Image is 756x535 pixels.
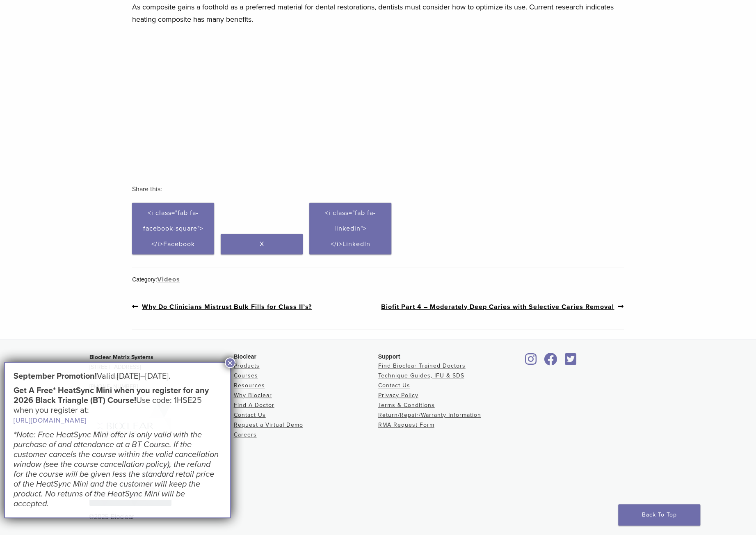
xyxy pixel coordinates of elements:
span: Bioclear [234,353,256,360]
a: <i class="fab fa-linkedin"></i>LinkedIn [309,203,391,254]
a: Courses [234,372,258,379]
a: Bioclear [541,358,560,366]
span: <i class="fab fa-facebook-square"></i>Facebook [143,209,203,248]
div: ©2025 Bioclear [89,512,667,522]
a: Bioclear [562,358,579,366]
h3: Share this: [132,179,624,199]
a: Contact Us [234,412,266,418]
a: Back To Top [618,504,700,526]
a: RMA Request Form [378,421,434,428]
a: <i class="fab fa-facebook-square"></i>Facebook [132,203,214,254]
a: [URL][DOMAIN_NAME] [14,416,87,425]
a: Biofit Part 4 – Moderately Deep Caries with Selective Caries Removal [381,302,624,312]
a: Products [234,362,260,369]
a: Why Bioclear [234,392,272,399]
nav: Post Navigation [132,284,624,329]
a: Videos [157,275,180,284]
p: As composite gains a foothold as a preferred material for dental restorations, dentists must cons... [132,1,624,25]
strong: September Promotion! [14,371,97,381]
h5: Use code: 1HSE25 when you register at: [14,386,222,425]
a: Bioclear [523,358,540,366]
em: *Note: Free HeatSync Mini offer is only valid with the purchase of and attendance at a BT Course.... [14,430,219,509]
a: Contact Us [378,382,410,389]
a: Careers [234,431,257,438]
button: Close [225,357,235,368]
iframe: <span data-mce-type="bookmark" style="display: inline-block; width: 0px; overflow: hidden; line-h... [132,36,362,165]
a: Terms & Conditions [378,402,435,409]
a: Return/Repair/Warranty Information [378,412,481,418]
a: Request a Virtual Demo [234,421,303,428]
span: X [260,240,264,248]
strong: Bioclear Matrix Systems [89,354,153,361]
a: X [221,234,303,254]
a: Find Bioclear Trained Doctors [378,362,466,369]
a: Find A Doctor [234,402,274,409]
p: [STREET_ADDRESS] Tacoma, WA 98409 [PHONE_NUMBER] [89,352,234,392]
strong: Get A Free* HeatSync Mini when you register for any 2026 Black Triangle (BT) Course! [14,386,209,405]
span: Support [378,353,400,360]
a: Why Do Clinicians Mistrust Bulk Fills for Class II’s? [132,302,312,312]
h5: Valid [DATE]–[DATE]. [14,371,222,381]
div: Category: [132,274,624,284]
a: Technique Guides, IFU & SDS [378,372,464,379]
span: <i class="fab fa-linkedin"></i>LinkedIn [325,209,376,248]
a: Resources [234,382,265,389]
a: Privacy Policy [378,392,418,399]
